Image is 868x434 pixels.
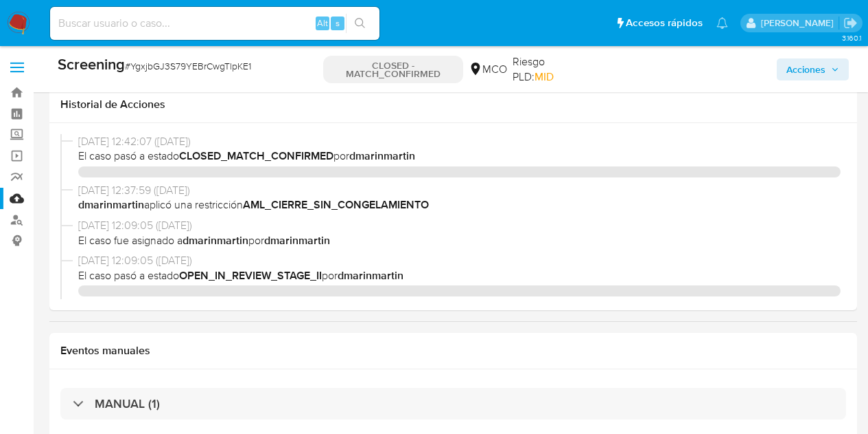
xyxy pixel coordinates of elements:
[323,56,463,83] p: CLOSED - MATCH_CONFIRMED
[58,53,125,75] b: Screening
[535,69,554,85] span: MID
[716,17,728,29] a: Notificaciones
[50,14,379,32] input: Buscar usuario o caso...
[513,54,583,84] span: Riesgo PLD:
[843,16,858,30] a: Salir
[786,58,825,80] span: Acciones
[60,344,846,358] h1: Eventos manuales
[346,14,374,33] button: search-icon
[777,58,849,80] button: Acciones
[626,16,703,30] span: Accesos rápidos
[469,62,507,77] div: MCO
[317,17,328,30] span: Alt
[95,396,160,411] h3: MANUAL (1)
[60,388,846,420] div: MANUAL (1)
[125,59,251,73] span: # YgxjbGJ3S79YEBrCwgTlpKE1
[761,17,838,30] p: marcela.perdomo@mercadolibre.com.co
[336,17,340,30] span: s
